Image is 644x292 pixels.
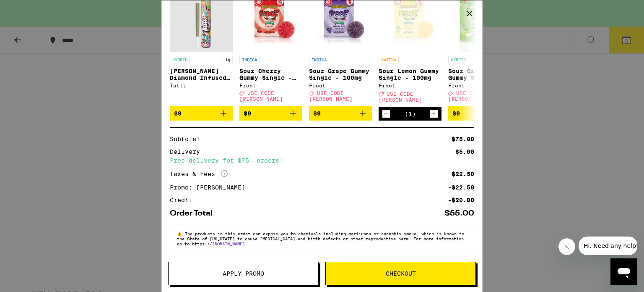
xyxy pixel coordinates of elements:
[448,83,511,88] div: Froot
[170,68,233,81] p: [PERSON_NAME] Diamond Infused - 1g
[382,110,390,118] button: Decrement
[170,158,474,163] div: Free delivery for $75+ orders!
[239,106,302,121] button: Add to bag
[452,136,474,142] div: $75.00
[170,83,233,88] div: Tutti
[309,106,372,121] button: Add to bag
[309,56,329,63] p: INDICA
[309,68,372,81] p: Sour Grape Gummy Single - 100mg
[455,149,474,155] div: $5.00
[325,262,476,285] button: Checkout
[177,231,185,236] span: ⚠️
[170,197,198,203] div: Credit
[223,56,233,63] p: 1g
[239,83,302,88] div: Froot
[244,110,251,117] span: $9
[579,237,637,255] iframe: Message from company
[170,149,206,155] div: Delivery
[448,90,492,102] span: USE CODE [PERSON_NAME]
[405,110,416,117] div: (1)
[379,83,441,88] div: Froot
[444,210,474,217] div: $55.00
[170,184,251,190] div: Promo: [PERSON_NAME]
[174,110,182,117] span: $9
[170,106,233,121] button: Add to bag
[379,91,422,103] span: USE CODE [PERSON_NAME]
[309,90,353,102] span: USE CODE [PERSON_NAME]
[239,56,260,63] p: INDICA
[379,68,441,81] p: Sour Lemon Gummy Single - 100mg
[448,56,468,63] p: HYBRID
[239,90,283,102] span: USE CODE [PERSON_NAME]
[379,56,399,63] p: SATIVA
[170,136,206,142] div: Subtotal
[448,197,474,203] div: -$20.00
[5,6,60,13] span: Hi. Need any help?
[309,83,372,88] div: Froot
[558,238,575,255] iframe: Close message
[239,68,302,81] p: Sour Cherry Gummy Single - 100mg
[168,262,319,285] button: Apply Promo
[448,106,511,121] button: Add to bag
[386,271,416,276] span: Checkout
[430,110,438,118] button: Increment
[212,241,245,246] a: [DOMAIN_NAME]
[610,258,637,285] iframe: Button to launch messaging window
[170,170,228,178] div: Taxes & Fees
[452,171,474,177] div: $22.50
[448,68,511,81] p: Sour Green Apple Gummy Single - 100mg
[313,110,321,117] span: $9
[170,210,218,217] div: Order Total
[223,271,264,276] span: Apply Promo
[177,231,464,246] span: The products in this order can expose you to chemicals including marijuana or cannabis smoke, whi...
[452,110,460,117] span: $9
[448,184,474,190] div: -$22.50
